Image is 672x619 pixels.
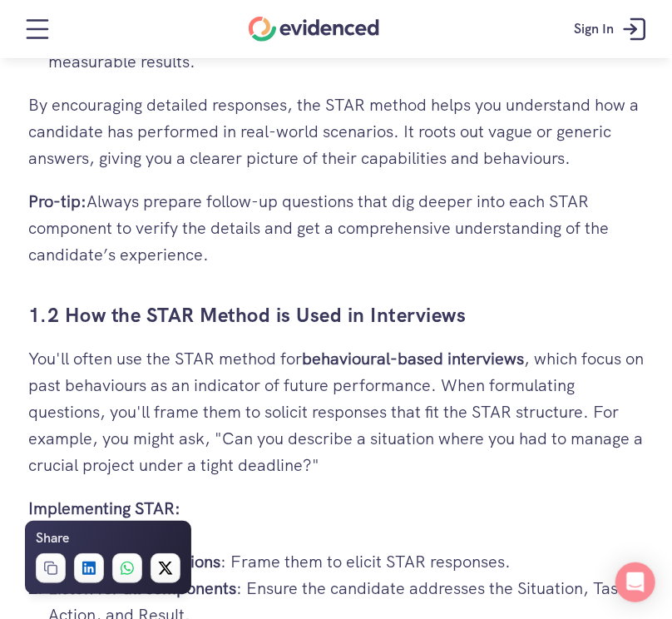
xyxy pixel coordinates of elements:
p: Sign In [574,18,614,40]
div: Open Intercom Messenger [615,562,655,602]
strong: Pro-tip: [28,191,86,212]
a: Sign In [561,4,664,54]
strong: behavioural-based interviews [302,348,524,369]
a: 1.2 How the STAR Method is Used in Interviews [28,302,467,328]
a: Home [249,17,379,42]
strong: Implementing STAR: [28,498,180,519]
h6: Share [36,527,69,549]
p: Always prepare follow-up questions that dig deeper into each STAR component to verify the details... [28,188,644,268]
p: : Frame them to elicit STAR responses. [48,548,644,575]
p: By encouraging detailed responses, the STAR method helps you understand how a candidate has perfo... [28,92,644,171]
p: You'll often use the STAR method for , which focus on past behaviours as an indicator of future p... [28,345,644,478]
